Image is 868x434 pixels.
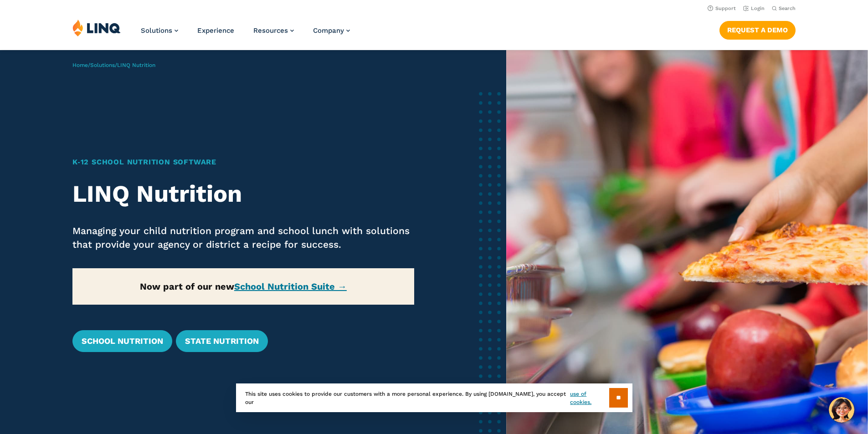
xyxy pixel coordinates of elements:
[72,224,415,251] p: Managing your child nutrition program and school lunch with solutions that provide your agency or...
[779,5,796,11] span: Search
[141,26,172,35] span: Solutions
[253,26,288,35] span: Resources
[253,26,294,35] a: Resources
[829,397,854,423] button: Hello, have a question? Let’s chat.
[236,383,632,412] div: This site uses cookies to provide our customers with a more personal experience. By using [DOMAIN...
[197,26,234,35] a: Experience
[313,26,344,35] span: Company
[743,5,765,11] a: Login
[90,62,115,68] a: Solutions
[141,26,178,35] a: Solutions
[176,330,268,352] a: State Nutrition
[141,19,350,49] nav: Primary Navigation
[570,390,609,406] a: use of cookies.
[117,62,155,68] span: LINQ Nutrition
[72,330,172,352] a: School Nutrition
[708,5,736,11] a: Support
[72,19,121,36] img: LINQ | K‑12 Software
[140,281,347,292] strong: Now part of our new
[72,62,155,68] span: / /
[72,157,415,168] h1: K‑12 School Nutrition Software
[719,21,796,39] a: Request a Demo
[72,62,88,68] a: Home
[313,26,350,35] a: Company
[719,19,796,39] nav: Button Navigation
[72,180,242,208] strong: LINQ Nutrition
[772,5,796,12] button: Open Search Bar
[234,281,347,292] a: School Nutrition Suite →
